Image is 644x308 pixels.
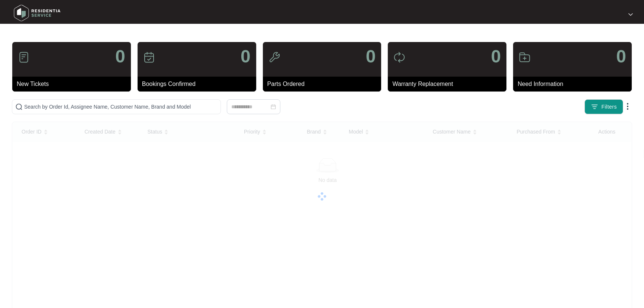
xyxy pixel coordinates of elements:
[628,13,633,16] img: dropdown arrow
[393,51,405,63] img: icon
[142,80,256,89] p: Bookings Confirmed
[585,99,623,114] button: filter iconFilters
[623,102,632,111] img: dropdown arrow
[601,103,617,111] span: Filters
[24,103,218,111] input: Search by Order Id, Assignee Name, Customer Name, Brand and Model
[616,48,626,65] p: 0
[392,80,506,89] p: Warranty Replacement
[267,80,381,89] p: Parts Ordered
[11,2,63,24] img: residentia service logo
[15,103,23,110] img: search-icon
[143,51,155,63] img: icon
[115,48,125,65] p: 0
[591,103,598,110] img: filter icon
[491,48,501,65] p: 0
[17,80,131,89] p: New Tickets
[268,51,280,63] img: icon
[241,48,251,65] p: 0
[366,48,376,65] p: 0
[519,51,531,63] img: icon
[18,51,30,63] img: icon
[518,80,632,89] p: Need Information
